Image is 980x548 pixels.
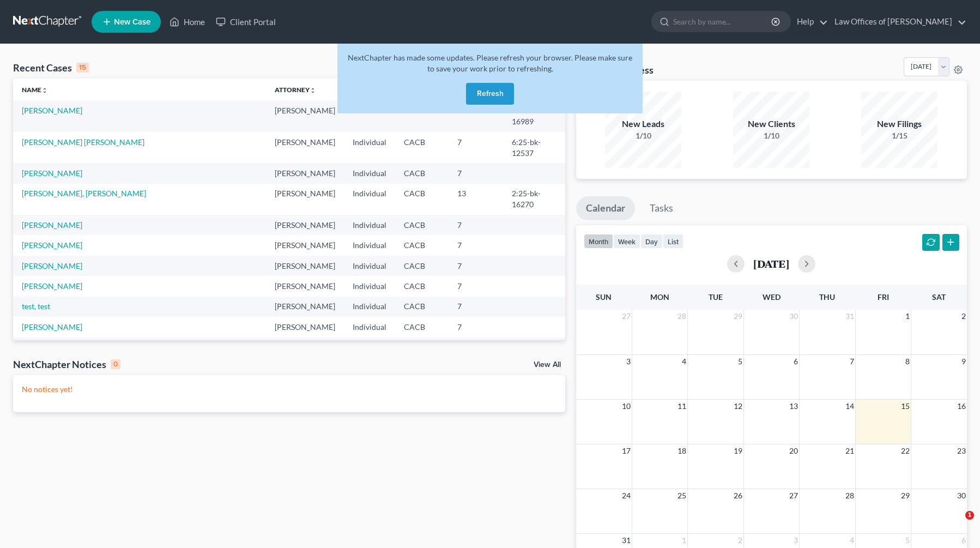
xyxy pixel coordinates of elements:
[266,184,344,215] td: [PERSON_NAME]
[41,87,48,94] i: unfold_more
[449,184,503,215] td: 13
[210,12,281,32] a: Client Portal
[676,489,687,502] span: 25
[344,163,395,183] td: Individual
[844,444,855,457] span: 21
[596,292,612,302] span: Sun
[266,256,344,276] td: [PERSON_NAME]
[22,137,144,147] a: [PERSON_NAME] [PERSON_NAME]
[22,384,556,395] p: No notices yet!
[676,444,687,457] span: 18
[943,511,969,537] iframe: Intercom live chat
[22,281,82,291] a: [PERSON_NAME]
[621,489,632,502] span: 24
[900,400,911,413] span: 15
[640,234,663,249] button: day
[576,196,635,220] a: Calendar
[449,297,503,317] td: 7
[503,184,565,215] td: 2:25-bk-16270
[673,11,773,32] input: Search by name...
[466,83,514,105] button: Refresh
[844,310,855,323] span: 31
[310,87,316,94] i: unfold_more
[266,100,344,131] td: [PERSON_NAME]
[625,355,632,368] span: 3
[266,297,344,317] td: [PERSON_NAME]
[621,534,632,547] span: 31
[503,132,565,163] td: 6:25-bk-12537
[111,359,120,369] div: 0
[861,118,937,130] div: New Filings
[275,86,316,94] a: Attorneyunfold_more
[904,355,911,368] span: 8
[932,292,946,302] span: Sat
[681,355,687,368] span: 4
[344,297,395,317] td: Individual
[621,400,632,413] span: 10
[788,400,799,413] span: 13
[788,489,799,502] span: 27
[613,234,640,249] button: week
[395,338,449,358] td: CACB
[844,400,855,413] span: 14
[956,400,967,413] span: 16
[904,310,911,323] span: 1
[395,163,449,183] td: CACB
[395,256,449,276] td: CACB
[449,317,503,337] td: 7
[621,310,632,323] span: 27
[13,61,89,74] div: Recent Cases
[449,235,503,255] td: 7
[344,215,395,235] td: Individual
[960,310,967,323] span: 2
[266,276,344,296] td: [PERSON_NAME]
[788,310,799,323] span: 30
[956,444,967,457] span: 23
[733,310,743,323] span: 29
[395,276,449,296] td: CACB
[849,534,855,547] span: 4
[663,234,683,249] button: list
[344,256,395,276] td: Individual
[793,355,799,368] span: 6
[13,358,120,371] div: NextChapter Notices
[534,361,561,369] a: View All
[344,338,395,358] td: Individual
[584,234,613,249] button: month
[844,489,855,502] span: 28
[449,132,503,163] td: 7
[76,63,89,73] div: 15
[266,163,344,183] td: [PERSON_NAME]
[395,317,449,337] td: CACB
[449,256,503,276] td: 7
[266,317,344,337] td: [PERSON_NAME]
[395,132,449,163] td: CACB
[791,12,828,32] a: Help
[266,235,344,255] td: [PERSON_NAME]
[22,168,82,178] a: [PERSON_NAME]
[348,53,632,73] span: NextChapter has made some updates. Please refresh your browser. Please make sure to save your wor...
[605,118,681,130] div: New Leads
[344,276,395,296] td: Individual
[904,534,911,547] span: 5
[793,534,799,547] span: 3
[753,258,789,269] h2: [DATE]
[344,317,395,337] td: Individual
[344,184,395,215] td: Individual
[449,163,503,183] td: 7
[965,511,974,520] span: 1
[22,322,82,332] a: [PERSON_NAME]
[733,489,743,502] span: 26
[676,310,687,323] span: 28
[788,444,799,457] span: 20
[266,132,344,163] td: [PERSON_NAME]
[266,338,344,358] td: [PERSON_NAME]
[395,215,449,235] td: CACB
[733,400,743,413] span: 12
[344,132,395,163] td: Individual
[733,130,809,141] div: 1/10
[733,444,743,457] span: 19
[621,444,632,457] span: 17
[266,215,344,235] td: [PERSON_NAME]
[737,534,743,547] span: 2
